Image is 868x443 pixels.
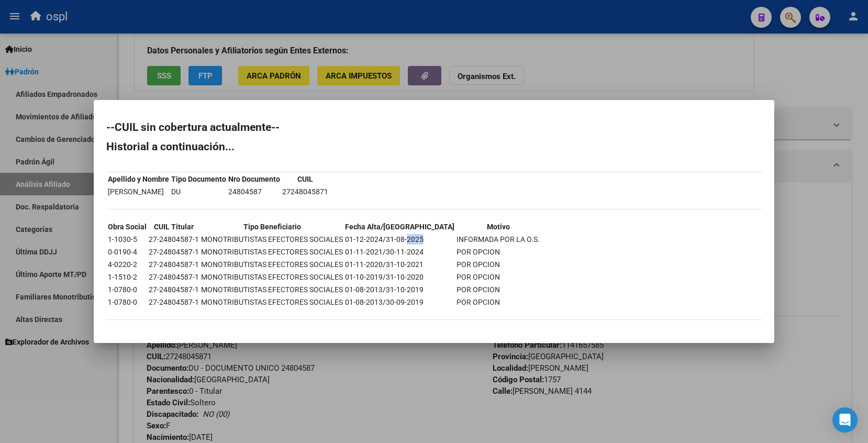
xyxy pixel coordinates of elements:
td: POR OPCION [456,271,540,283]
td: MONOTRIBUTISTAS EFECTORES SOCIALES [201,271,343,283]
td: 27-24804587-1 [148,259,199,270]
td: 24804587 [228,186,281,197]
td: MONOTRIBUTISTAS EFECTORES SOCIALES [201,259,343,270]
td: 01-10-2019/31-10-2020 [344,271,455,283]
th: Apellido y Nombre [107,173,170,185]
td: [PERSON_NAME] [107,186,170,197]
td: POR OPCION [456,259,540,270]
td: INFORMADA POR LA O.S. [456,234,540,245]
td: POR OPCION [456,296,540,308]
td: 27-24804587-1 [148,234,199,245]
td: 4-0220-2 [107,259,147,270]
td: 01-11-2021/30-11-2024 [344,246,455,258]
td: 0-0190-4 [107,246,147,258]
div: Open Intercom Messenger [832,407,858,433]
td: 27-24804587-1 [148,246,199,258]
td: 27-24804587-1 [148,284,199,295]
th: CUIL [282,173,329,185]
td: 01-11-2020/31-10-2021 [344,259,455,270]
td: MONOTRIBUTISTAS EFECTORES SOCIALES [201,246,343,258]
td: MONOTRIBUTISTAS EFECTORES SOCIALES [201,296,343,308]
td: POR OPCION [456,246,540,258]
th: Fecha Alta/[GEOGRAPHIC_DATA] [344,221,455,232]
td: 27-24804587-1 [148,296,199,308]
td: 1-1030-5 [107,234,147,245]
th: CUIL Titular [148,221,199,232]
td: 1-1510-2 [107,271,147,283]
td: MONOTRIBUTISTAS EFECTORES SOCIALES [201,284,343,295]
th: Tipo Documento [171,173,227,185]
th: Tipo Beneficiario [201,221,343,232]
td: 1-0780-0 [107,284,147,295]
th: Nro Documento [228,173,281,185]
td: POR OPCION [456,284,540,295]
th: Obra Social [107,221,147,232]
td: 27248045871 [282,186,329,197]
td: 1-0780-0 [107,296,147,308]
td: 01-12-2024/31-08-2025 [344,234,455,245]
td: MONOTRIBUTISTAS EFECTORES SOCIALES [201,234,343,245]
h2: --CUIL sin cobertura actualmente-- [106,122,762,132]
h2: Historial a continuación... [106,141,762,152]
td: 01-08-2013/31-10-2019 [344,284,455,295]
td: 01-08-2013/30-09-2019 [344,296,455,308]
td: 27-24804587-1 [148,271,199,283]
th: Motivo [456,221,540,232]
td: DU [171,186,227,197]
